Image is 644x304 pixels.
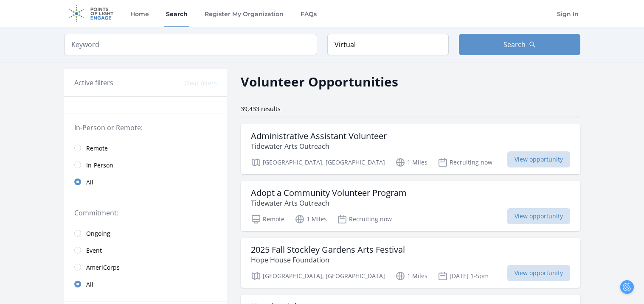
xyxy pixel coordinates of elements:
a: In-Person [64,156,227,173]
span: In-Person [86,161,113,170]
p: [GEOGRAPHIC_DATA], [GEOGRAPHIC_DATA] [251,271,385,281]
a: Adopt a Community Volunteer Program Tidewater Arts Outreach Remote 1 Miles Recruiting now View op... [241,181,580,231]
a: 2025 Fall Stockley Gardens Arts Festival Hope House Foundation [GEOGRAPHIC_DATA], [GEOGRAPHIC_DAT... [241,238,580,288]
p: Remote [251,214,284,224]
p: Tidewater Arts Outreach [251,198,407,208]
a: Event [64,242,227,259]
input: Location [327,34,449,55]
a: Ongoing [64,225,227,242]
h3: Adopt a Community Volunteer Program [251,188,407,198]
h3: 2025 Fall Stockley Gardens Arts Festival [251,245,405,255]
span: AmeriCorps [86,263,120,272]
span: Remote [86,144,108,153]
p: Recruiting now [337,214,392,224]
a: All [64,173,227,190]
legend: In-Person or Remote: [74,123,217,133]
span: View opportunity [507,208,570,224]
h3: Active filters [74,78,113,88]
h2: Volunteer Opportunities [241,72,398,91]
p: 1 Miles [395,271,427,281]
a: All [64,276,227,293]
span: 39,433 results [241,105,281,113]
span: All [86,280,93,289]
span: All [86,178,93,187]
a: Administrative Assistant Volunteer Tidewater Arts Outreach [GEOGRAPHIC_DATA], [GEOGRAPHIC_DATA] 1... [241,124,580,174]
span: View opportunity [507,151,570,167]
input: Keyword [64,34,317,55]
legend: Commitment: [74,208,217,218]
h3: Administrative Assistant Volunteer [251,131,387,141]
button: Clear filters [184,79,217,87]
a: Remote [64,139,227,156]
a: AmeriCorps [64,259,227,276]
span: Ongoing [86,229,110,238]
p: 1 Miles [295,214,327,224]
p: Tidewater Arts Outreach [251,141,387,151]
button: Search [459,34,580,55]
p: Recruiting now [438,157,492,167]
p: 1 Miles [395,157,427,167]
p: [DATE] 1-5pm [438,271,489,281]
span: Search [503,39,526,50]
span: Event [86,246,102,255]
span: View opportunity [507,265,570,281]
p: [GEOGRAPHIC_DATA], [GEOGRAPHIC_DATA] [251,157,385,167]
p: Hope House Foundation [251,255,405,265]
